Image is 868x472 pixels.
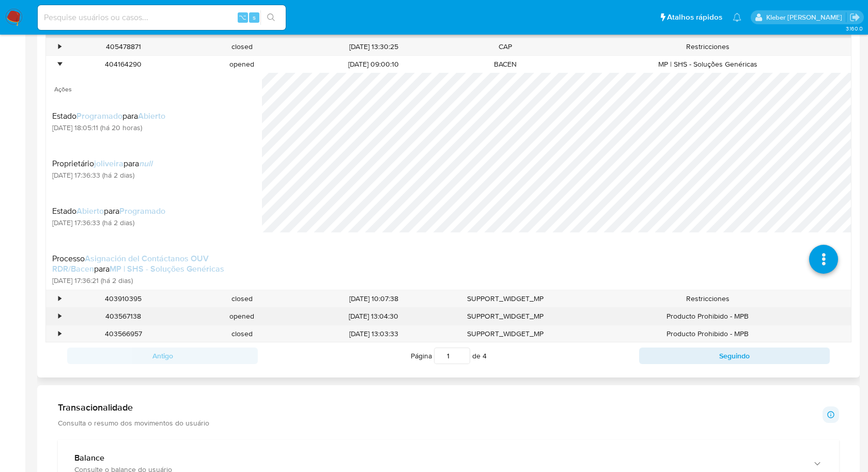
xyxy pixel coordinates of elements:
div: • [58,59,61,69]
span: Estado [52,110,76,122]
span: null [139,158,152,169]
div: SUPPORT_WIDGET_MP [446,290,565,307]
div: [DATE] 13:30:25 [301,38,446,55]
div: Producto Prohibido - MPB [565,325,851,342]
div: 403567138 [64,308,183,325]
button: search-icon [260,10,282,25]
div: para [52,111,165,121]
span: Estado [52,205,76,217]
span: 4 [483,351,487,361]
div: para [52,159,152,169]
span: [DATE] 18:05:11 (há 20 horas) [52,123,165,132]
span: [DATE] 17:36:33 (há 2 dias) [52,170,152,180]
div: opened [183,308,302,325]
div: para [52,254,250,274]
span: MP | SHS - Soluções Genéricas [110,263,224,275]
div: SUPPORT_WIDGET_MP [446,308,565,325]
span: Programado [76,110,122,122]
div: 404164290 [64,56,183,73]
span: Atalhos rápidos [667,12,722,23]
span: Programado [119,205,165,217]
div: closed [183,38,302,55]
div: • [58,311,61,321]
div: para [52,206,165,216]
span: s [253,12,256,22]
div: Restricciones [565,38,851,55]
a: Sair [849,12,860,23]
span: joliveira [94,158,123,169]
div: opened [183,56,302,73]
span: ⌥ [239,12,246,22]
button: Antigo [67,348,258,364]
span: [DATE] 17:36:33 (há 2 dias) [52,218,165,227]
div: [DATE] 09:00:10 [301,56,446,73]
div: BACEN [446,56,565,73]
div: closed [183,290,302,307]
span: Página de [411,348,487,364]
div: [DATE] 13:03:33 [301,325,446,342]
div: 403910395 [64,290,183,307]
span: Ações [46,73,262,98]
a: Notificações [733,13,741,22]
span: Asignación del Contáctanos OUV RDR/Bacen [52,253,209,275]
div: • [58,294,61,304]
span: Abierto [138,110,165,122]
div: [DATE] 10:07:38 [301,290,446,307]
p: kleber.bueno@mercadolivre.com [766,12,846,22]
div: closed [183,325,302,342]
input: Pesquise usuários ou casos... [38,11,286,24]
div: MP | SHS - Soluções Genéricas [565,56,851,73]
div: • [58,329,61,339]
div: 405478871 [64,38,183,55]
button: Seguindo [639,348,830,364]
span: Proprietário [52,158,94,169]
span: Abierto [76,205,104,217]
div: 403566957 [64,325,183,342]
div: • [58,42,61,52]
span: 3.160.0 [846,24,863,33]
span: Processo [52,253,85,264]
div: Restricciones [565,290,851,307]
span: [DATE] 17:36:21 (há 2 dias) [52,276,250,285]
div: [DATE] 13:04:30 [301,308,446,325]
div: CAP [446,38,565,55]
div: Producto Prohibido - MPB [565,308,851,325]
div: SUPPORT_WIDGET_MP [446,325,565,342]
